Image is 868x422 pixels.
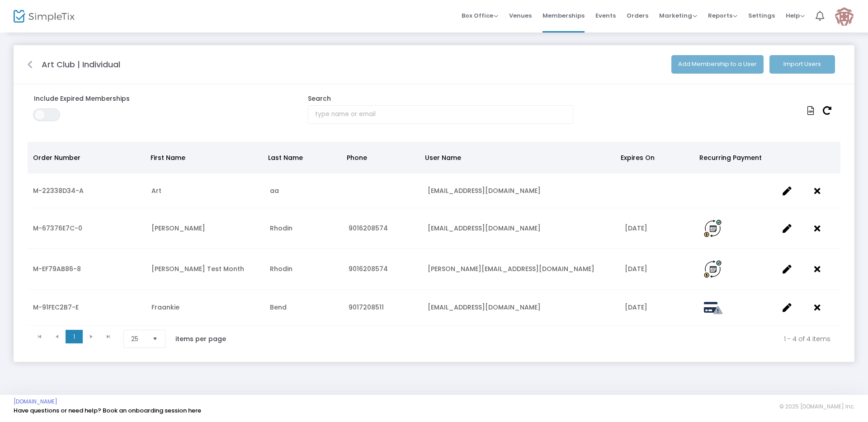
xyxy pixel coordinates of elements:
[704,260,722,278] img: Recurring Membership Payment Icon
[627,4,648,27] span: Orders
[595,4,616,27] span: Events
[509,4,532,27] span: Venues
[33,224,82,233] span: M-67376E7C-0
[151,153,185,162] span: First Name
[270,264,292,273] span: Rhodin
[462,11,498,20] span: Box Office
[151,303,179,312] span: Fraankie
[14,398,57,405] a: [DOMAIN_NAME]
[308,105,573,124] input: type name or email
[131,334,145,343] span: 25
[175,334,226,343] label: items per page
[659,11,697,20] span: Marketing
[149,330,161,347] button: Select
[14,406,201,415] a: Have questions or need help? Book an onboarding session here
[428,186,541,195] span: ArtClubIndividual+nexus@brooksmuseum.org
[33,303,79,312] span: M-91FEC2B7-E
[151,264,244,273] span: Jeff Test Month
[268,153,303,162] span: Last Name
[151,186,161,195] span: Art
[42,58,120,70] m-panel-title: Art Club | Individual
[748,4,775,27] span: Settings
[621,153,655,162] span: Expires On
[28,142,840,326] div: Data table
[349,224,388,233] span: 9016208574
[708,11,737,20] span: Reports
[270,186,279,195] span: aa
[428,224,541,233] span: JeffRhodin@gmail.com
[66,330,83,343] span: Page 1
[270,224,292,233] span: Rhodin
[786,11,805,20] span: Help
[625,264,647,273] span: 9/8/2025
[428,303,541,312] span: Fraankie.Bend@brooksmuseum.org
[542,4,585,27] span: Memberships
[704,220,722,237] img: Recurring Membership Payment Icon
[625,224,647,233] span: 8/8/2026
[428,264,594,273] span: Jeff@keenstrike.net
[270,303,287,312] span: Bend
[151,224,205,233] span: Jeff Test
[341,142,420,173] th: Phone
[27,94,292,103] label: Include Expired Memberships
[779,403,854,410] span: © 2025 [DOMAIN_NAME] Inc.
[33,264,81,273] span: M-EF79AB86-8
[301,94,338,103] label: Search
[33,153,80,162] span: Order Number
[349,303,384,312] span: 9017208511
[625,303,647,312] span: 8/8/2026
[694,142,772,173] th: Recurring Payment
[420,142,615,173] th: User Name
[245,330,830,348] kendo-pager-info: 1 - 4 of 4 items
[33,186,84,195] span: M-22338D34-A
[349,264,388,273] span: 9016208574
